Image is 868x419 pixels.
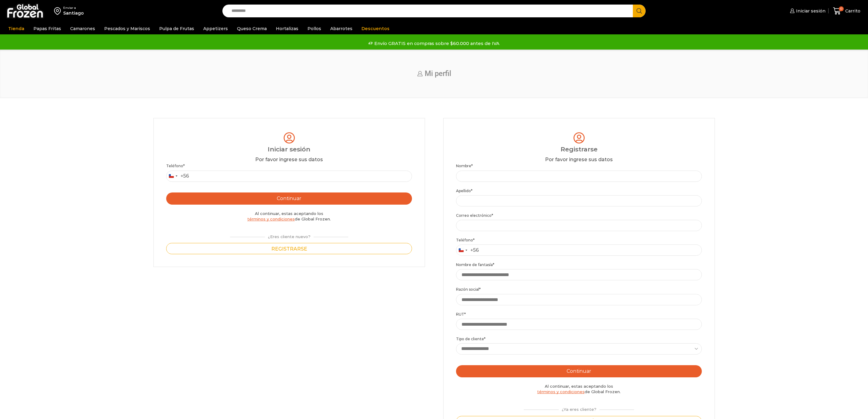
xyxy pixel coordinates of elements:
[456,262,702,268] label: Nombre de fantasía
[832,4,862,18] a: 0 Carrito
[30,23,64,34] a: Papas Fritas
[304,23,324,34] a: Pollos
[200,23,231,34] a: Appetizers
[180,172,189,180] div: +56
[456,188,702,194] label: Apellido
[63,6,84,10] div: Enviar a
[5,23,27,34] a: Tienda
[521,404,637,412] div: ¿Ya eres cliente?
[456,383,702,395] div: Al continuar, estas aceptando los de Global Frozen.
[247,216,295,221] a: términos y condiciones
[425,69,451,78] span: Mi perfil
[537,389,585,394] a: términos y condiciones
[456,286,702,292] label: Razón social
[794,8,825,14] span: Iniciar sesión
[456,213,702,218] label: Correo electrónico
[844,8,860,14] span: Carrito
[54,6,63,16] img: address-field-icon.svg
[156,23,197,34] a: Pulpa de Frutas
[456,156,702,163] div: Por favor ingrese sus datos
[63,10,84,16] div: Santiago
[166,163,412,169] label: Teléfono
[456,336,702,342] label: Tipo de cliente
[359,23,393,34] a: Descuentos
[456,365,702,377] button: Continuar
[227,232,351,240] div: ¿Eres cliente nuevo?
[166,171,189,182] button: Selected country
[166,211,412,222] div: Al continuar, estas aceptando los de Global Frozen.
[234,23,270,34] a: Queso Crema
[166,145,412,154] div: Iniciar sesión
[273,23,301,34] a: Hortalizas
[839,6,844,11] span: 0
[166,243,412,254] button: Registrarse
[456,245,479,255] button: Selected country
[282,131,296,145] img: tabler-icon-user-circle.svg
[456,237,702,243] label: Teléfono
[572,131,586,145] img: tabler-icon-user-circle.svg
[456,163,702,169] label: Nombre
[327,23,355,34] a: Abarrotes
[456,145,702,154] div: Registrarse
[166,192,412,205] button: Continuar
[67,23,98,34] a: Camarones
[788,5,825,17] a: Iniciar sesión
[633,5,646,17] button: Search button
[166,156,412,163] div: Por favor ingrese sus datos
[456,311,702,317] label: RUT
[101,23,153,34] a: Pescados y Mariscos
[470,246,479,254] div: +56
